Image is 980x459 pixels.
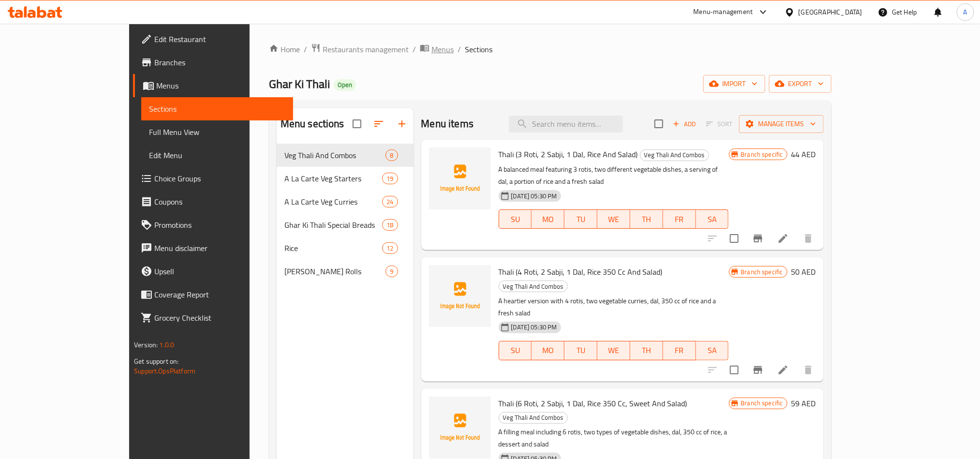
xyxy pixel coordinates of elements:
div: Veg Thali And Combos [499,412,568,424]
button: export [769,75,832,93]
button: MO [532,341,564,360]
span: Coverage Report [154,289,285,300]
a: Choice Groups [133,167,293,190]
button: Add [669,117,700,132]
li: / [413,44,416,55]
span: Edit Restaurant [154,33,285,45]
span: Manage items [747,118,816,130]
p: A heartier version with 4 rotis, two vegetable curries, dal, 350 cc of rice and a fresh salad [499,295,729,319]
a: Support.OpsPlatform [134,365,195,377]
span: [DATE] 05:30 PM [507,323,561,332]
a: Menus [133,74,293,97]
a: Edit menu item [777,233,789,244]
span: Select all sections [347,114,367,134]
div: Ghar Ki Thali Special Breads18 [277,213,414,237]
span: Select to update [724,360,744,380]
h2: Menu sections [281,117,344,131]
div: items [382,219,398,231]
div: items [382,242,398,254]
span: Version: [134,339,158,351]
button: Branch-specific-item [746,358,770,382]
li: / [304,44,307,55]
span: A La Carte Veg Curries [284,196,382,207]
span: Choice Groups [154,173,285,184]
span: Thali (4 Roti, 2 Sabji, 1 Dal, Rice 350 Cc And Salad) [499,265,663,279]
span: Branch specific [737,150,787,159]
div: items [382,173,398,184]
h6: 59 AED [791,397,816,410]
div: Veg Thali And Combos [640,149,709,161]
button: TU [564,209,597,229]
li: / [458,44,461,55]
span: Sections [149,103,285,115]
button: SA [696,209,729,229]
button: delete [797,358,820,382]
div: Open [334,79,356,91]
span: Promotions [154,219,285,231]
span: TH [634,212,659,226]
h6: 50 AED [791,265,816,279]
img: Thali (6 Roti, 2 Sabji, 1 Dal, Rice 350 Cc, Sweet And Salad) [429,397,491,459]
span: SU [503,343,528,357]
p: A balanced meal featuring 3 rotis, two different vegetable dishes, a serving of dal, a portion of... [499,163,729,188]
span: Branch specific [737,399,787,408]
a: Upsell [133,260,293,283]
a: Edit menu item [777,364,789,376]
button: MO [532,209,564,229]
button: TH [630,341,663,360]
button: Branch-specific-item [746,227,770,250]
span: SA [700,212,725,226]
span: MO [535,212,561,226]
button: SU [499,341,532,360]
div: [GEOGRAPHIC_DATA] [799,7,862,17]
a: Edit Menu [141,144,293,167]
button: WE [597,209,630,229]
a: Full Menu View [141,120,293,144]
a: Coverage Report [133,283,293,306]
span: Menus [431,44,454,55]
h6: 44 AED [791,148,816,161]
div: items [386,266,398,277]
button: delete [797,227,820,250]
button: TH [630,209,663,229]
img: Thali (4 Roti, 2 Sabji, 1 Dal, Rice 350 Cc And Salad) [429,265,491,327]
span: Grocery Checklist [154,312,285,324]
input: search [509,116,623,133]
span: Veg Thali And Combos [640,149,709,161]
span: 19 [383,174,397,183]
p: A filling meal including 6 rotis, two types of vegetable dishes, dal, 350 cc of rice, a dessert a... [499,426,729,450]
span: Open [334,81,356,89]
button: FR [663,341,696,360]
span: Branch specific [737,267,787,277]
div: Rice12 [277,237,414,260]
div: Veg Thali And Combos [284,149,386,161]
span: MO [535,343,561,357]
span: export [777,78,824,90]
a: Sections [141,97,293,120]
span: Restaurants management [323,44,409,55]
button: Manage items [739,115,824,133]
a: Edit Restaurant [133,28,293,51]
button: TU [564,341,597,360]
span: Thali (6 Roti, 2 Sabji, 1 Dal, Rice 350 Cc, Sweet And Salad) [499,396,687,411]
span: 1.0.0 [160,339,175,351]
span: Menu disclaimer [154,242,285,254]
nav: breadcrumb [269,43,832,56]
span: Branches [154,57,285,68]
span: SA [700,343,725,357]
button: Add section [390,112,414,135]
span: [PERSON_NAME] Rolls [284,266,386,277]
span: Get support on: [134,355,178,368]
span: 8 [386,151,397,160]
div: Veg Thali And Combos [499,281,568,292]
span: SU [503,212,528,226]
span: 18 [383,221,397,230]
div: A La Carte Veg Curries24 [277,190,414,213]
span: Add item [669,117,700,132]
span: 12 [383,244,397,253]
button: WE [597,341,630,360]
span: A La Carte Veg Starters [284,173,382,184]
span: [DATE] 05:30 PM [507,192,561,201]
div: Rice [284,242,382,254]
